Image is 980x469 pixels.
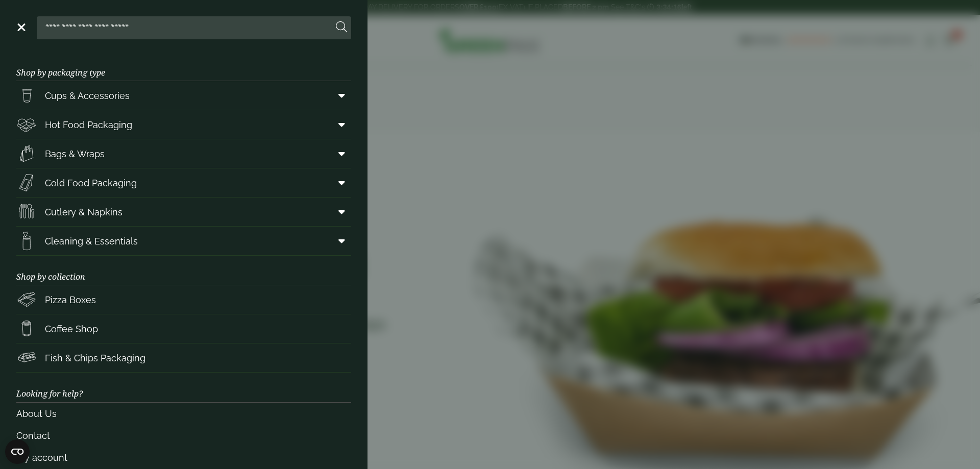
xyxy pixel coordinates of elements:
a: Coffee Shop [16,314,351,343]
img: Pizza_boxes.svg [16,289,37,310]
h3: Shop by packaging type [16,52,351,81]
a: Contact [16,425,351,447]
span: Cleaning & Essentials [45,234,138,248]
img: Sandwich_box.svg [16,172,37,193]
img: PintNhalf_cup.svg [16,85,37,106]
img: Cutlery.svg [16,202,37,222]
img: Deli_box.svg [16,114,37,135]
a: Pizza Boxes [16,285,351,314]
img: HotDrink_paperCup.svg [16,318,37,339]
span: Hot Food Packaging [45,118,132,132]
span: Cutlery & Napkins [45,205,122,219]
a: Cutlery & Napkins [16,198,351,226]
span: Coffee Shop [45,322,98,336]
a: About Us [16,403,351,425]
span: Bags & Wraps [45,147,105,161]
span: Pizza Boxes [45,293,96,307]
span: Cups & Accessories [45,89,130,103]
img: Paper_carriers.svg [16,143,37,164]
a: Cleaning & Essentials [16,227,351,255]
a: Hot Food Packaging [16,110,351,139]
span: Cold Food Packaging [45,176,137,190]
img: open-wipe.svg [16,231,37,251]
a: Fish & Chips Packaging [16,343,351,372]
span: Fish & Chips Packaging [45,351,145,365]
a: My account [16,447,351,468]
a: Cold Food Packaging [16,168,351,197]
h3: Shop by collection [16,256,351,285]
img: FishNchip_box.svg [16,348,37,368]
h3: Looking for help? [16,373,351,402]
button: Open CMP widget [5,439,30,464]
a: Bags & Wraps [16,139,351,168]
a: Cups & Accessories [16,81,351,110]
